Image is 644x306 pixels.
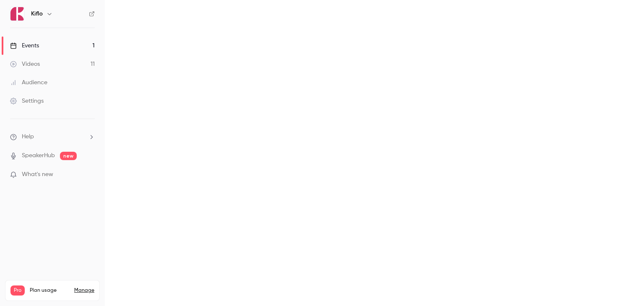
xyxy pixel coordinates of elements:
div: Settings [10,97,44,105]
a: SpeakerHub [22,151,55,160]
h6: Kiflo [31,10,43,18]
div: Events [10,41,39,50]
li: help-dropdown-opener [10,132,95,141]
span: What's new [22,170,53,179]
span: new [60,152,77,160]
span: Help [22,132,34,141]
img: Kiflo [10,7,24,21]
iframe: Noticeable Trigger [85,171,95,179]
span: Pro [10,285,25,296]
span: Plan usage [30,287,69,294]
a: Manage [74,287,94,294]
div: Videos [10,60,40,68]
div: Audience [10,78,47,87]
